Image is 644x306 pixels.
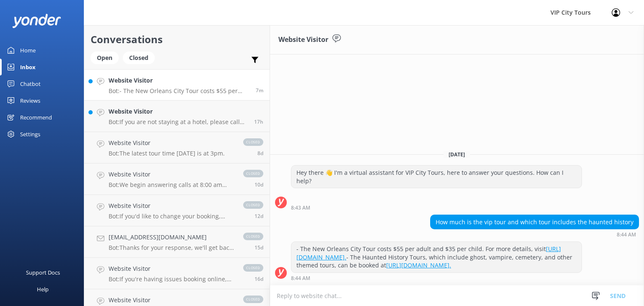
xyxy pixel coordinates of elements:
h4: Website Visitor [109,138,225,148]
div: Home [20,42,36,59]
span: 02:48pm 14-Aug-2025 (UTC -06:00) America/Mexico_City [254,118,263,125]
a: Closed [123,53,159,62]
div: Hey there 👋 I'm a virtual assistant for VIP City Tours, here to answer your questions. How can I ... [291,166,582,188]
div: 07:44am 15-Aug-2025 (UTC -06:00) America/Mexico_City [430,231,639,237]
a: [EMAIL_ADDRESS][DOMAIN_NAME]Bot:Thanks for your response, we'll get back to you as soon as we can... [84,226,270,258]
a: [URL][DOMAIN_NAME]. [386,261,451,269]
span: closed [243,264,263,272]
span: [DATE] [444,151,470,158]
a: Website VisitorBot:The latest tour time [DATE] is at 3pm.closed8d [84,132,270,163]
h2: Conversations [91,31,263,47]
div: Chatbot [20,75,41,92]
span: 07:44am 15-Aug-2025 (UTC -06:00) America/Mexico_City [256,87,263,94]
a: Open [91,53,123,62]
a: Website VisitorBot:If you're having issues booking online, please contact the VIP City Tours team... [84,258,270,289]
span: closed [243,201,263,209]
p: Bot: If you're having issues booking online, please contact the VIP City Tours team at [PHONE_NUM... [109,275,235,283]
span: 05:56am 05-Aug-2025 (UTC -06:00) America/Mexico_City [254,181,263,188]
div: Recommend [20,109,52,126]
div: Reviews [20,92,40,109]
p: Bot: - The New Orleans City Tour costs $55 per adult and $35 per child. For more details, visit [... [109,87,249,95]
p: Bot: Thanks for your response, we'll get back to you as soon as we can during opening hours. [109,244,235,252]
h4: Website Visitor [109,296,235,305]
div: Support Docs [26,264,60,281]
p: Bot: The latest tour time [DATE] is at 3pm. [109,150,225,157]
div: Inbox [20,59,36,75]
div: How much is the vip tour and which tour includes the haunted history [431,215,639,229]
a: Website VisitorBot:- The New Orleans City Tour costs $55 per adult and $35 per child. For more de... [84,69,270,101]
p: Bot: If you'd like to change your booking, please contact the VIP City Tours team at [PHONE_NUMBE... [109,213,235,220]
div: 07:44am 15-Aug-2025 (UTC -06:00) America/Mexico_City [291,275,582,281]
h4: Website Visitor [109,76,249,85]
span: closed [243,138,263,146]
a: [URL][DOMAIN_NAME]. [296,245,561,261]
span: closed [243,170,263,177]
div: - The New Orleans City Tour costs $55 per adult and $35 per child. For more details, visit - The ... [291,242,582,272]
h4: Website Visitor [109,170,235,179]
div: Open [91,52,119,64]
div: Help [37,281,49,298]
strong: 8:43 AM [291,205,310,210]
span: closed [243,233,263,240]
span: closed [243,296,263,303]
img: yonder-white-logo.png [13,14,61,28]
div: Settings [20,126,40,143]
h3: Website Visitor [278,34,328,45]
h4: Website Visitor [109,201,235,210]
p: Bot: We begin answering calls at 8:00 am central standard time. [109,181,235,189]
span: 01:55pm 02-Aug-2025 (UTC -06:00) America/Mexico_City [254,213,263,220]
a: Website VisitorBot:If you are not staying at a hotel, please call [PHONE_NUMBER] or email [EMAIL_... [84,101,270,132]
a: Website VisitorBot:We begin answering calls at 8:00 am central standard time.closed10d [84,163,270,195]
strong: 8:44 AM [291,276,310,281]
span: 07:50am 07-Aug-2025 (UTC -06:00) America/Mexico_City [257,150,263,157]
div: Closed [123,52,155,64]
strong: 8:44 AM [617,232,636,237]
p: Bot: If you are not staying at a hotel, please call [PHONE_NUMBER] or email [EMAIL_ADDRESS][DOMAI... [109,118,248,126]
span: 09:07pm 30-Jul-2025 (UTC -06:00) America/Mexico_City [254,244,263,251]
span: 05:55pm 29-Jul-2025 (UTC -06:00) America/Mexico_City [254,275,263,283]
h4: Website Visitor [109,264,235,273]
div: 07:43am 15-Aug-2025 (UTC -06:00) America/Mexico_City [291,205,582,210]
a: Website VisitorBot:If you'd like to change your booking, please contact the VIP City Tours team a... [84,195,270,226]
h4: Website Visitor [109,107,248,116]
h4: [EMAIL_ADDRESS][DOMAIN_NAME] [109,233,235,242]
